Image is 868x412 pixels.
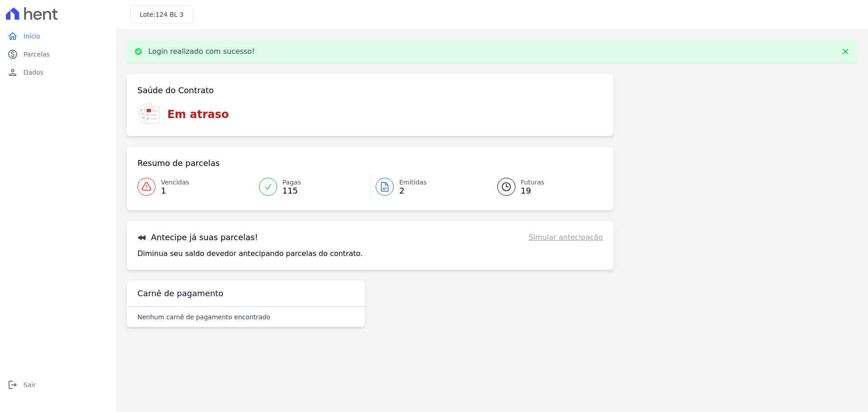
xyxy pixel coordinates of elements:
span: Dados [24,68,43,77]
a: Vencidas 1 [137,174,254,199]
a: paidParcelas [4,45,112,63]
a: Simular antecipação [528,232,603,243]
span: Parcelas [24,50,50,59]
p: Login realizado com sucesso! [148,47,255,56]
p: Nenhum carnê de pagamento encontrado [137,313,270,322]
span: 115 [283,187,301,194]
h3: Saúde do Contrato [137,85,214,96]
h3: Em atraso [167,106,229,123]
i: person [7,67,18,78]
span: 1 [161,187,189,194]
span: Vencidas [161,178,189,187]
a: Emitidas 2 [370,174,486,199]
span: Emitidas [399,178,427,187]
span: Sair [24,380,36,389]
span: Pagas [283,178,301,187]
a: logoutSair [4,376,112,394]
a: Pagas 115 [254,174,370,199]
a: homeInício [4,27,112,45]
span: 124 BL 3 [156,11,184,18]
p: Diminua seu saldo devedor antecipando parcelas do contrato. [137,248,363,259]
span: 2 [399,187,427,194]
i: paid [7,49,18,60]
i: home [7,31,18,42]
a: Futuras 19 [486,174,603,199]
span: 19 [521,187,544,194]
span: Futuras [521,178,544,187]
h3: Carnê de pagamento [137,288,223,299]
span: Início [24,32,40,41]
i: logout [7,379,18,390]
h3: Resumo de parcelas [137,158,220,169]
h3: Antecipe já suas parcelas! [137,232,258,243]
a: personDados [4,63,112,81]
h3: Lote: [140,10,184,19]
